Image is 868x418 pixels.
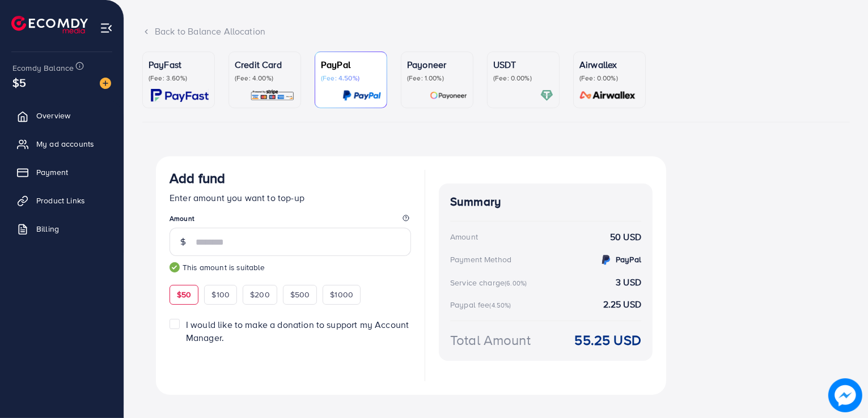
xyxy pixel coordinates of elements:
[235,74,295,83] p: (Fee: 4.00%)
[9,189,115,212] a: Product Links
[450,254,511,265] div: Payment Method
[828,378,862,412] img: image
[540,89,553,102] img: card
[450,277,530,288] div: Service charge
[186,318,409,344] span: I would like to make a donation to support my Account Manager.
[579,58,640,71] p: Airwallex
[616,254,641,265] strong: PayPal
[603,298,641,311] strong: 2.25 USD
[610,231,641,244] strong: 50 USD
[36,110,70,121] span: Overview
[9,217,115,240] a: Billing
[290,289,310,300] span: $500
[490,301,511,310] small: (4.50%)
[149,74,209,83] p: (Fee: 3.60%)
[170,262,180,272] img: guide
[321,58,381,71] p: PayPal
[599,253,613,267] img: credit
[170,262,411,273] small: This amount is suitable
[407,74,467,83] p: (Fee: 1.00%)
[36,138,94,150] span: My ad accounts
[12,62,74,74] span: Ecomdy Balance
[493,58,553,71] p: USDT
[100,78,111,89] img: image
[493,74,553,83] p: (Fee: 0.00%)
[321,74,381,83] p: (Fee: 4.50%)
[450,231,478,242] div: Amount
[149,58,209,71] p: PayFast
[151,89,209,102] img: card
[36,195,85,206] span: Product Links
[450,330,531,350] div: Total Amount
[430,89,467,102] img: card
[407,58,467,71] p: Payoneer
[579,74,640,83] p: (Fee: 0.00%)
[250,89,295,102] img: card
[250,289,270,300] span: $200
[235,58,295,71] p: Credit Card
[330,289,353,300] span: $1000
[170,191,411,204] p: Enter amount you want to top-up
[170,214,411,228] legend: Amount
[170,170,225,186] h3: Add fund
[616,276,641,289] strong: 3 USD
[11,16,88,33] img: logo
[9,133,115,155] a: My ad accounts
[576,89,640,102] img: card
[142,25,850,38] div: Back to Balance Allocation
[342,89,381,102] img: card
[12,74,26,91] span: $5
[450,195,641,209] h4: Summary
[9,104,115,127] a: Overview
[211,289,230,300] span: $100
[100,22,113,35] img: menu
[177,289,191,300] span: $50
[505,279,527,288] small: (6.00%)
[575,330,641,350] strong: 55.25 USD
[450,299,515,310] div: Paypal fee
[36,223,59,234] span: Billing
[9,161,115,184] a: Payment
[298,358,411,378] iframe: PayPal
[36,167,68,178] span: Payment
